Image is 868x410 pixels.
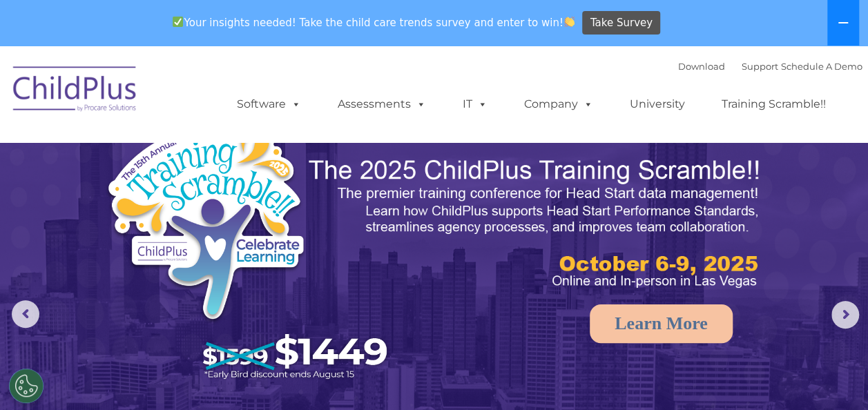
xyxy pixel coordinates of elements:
a: Download [678,61,725,72]
a: Company [510,90,607,118]
font: | [678,61,862,72]
img: ✅ [173,17,183,27]
a: Support [742,61,778,72]
button: Cookies Settings [9,369,44,403]
a: IT [449,90,501,118]
span: Phone number [192,148,251,158]
span: Your insights needed! Take the child care trends survey and enter to win! [167,9,581,36]
a: Take Survey [582,11,660,35]
a: Schedule A Demo [781,61,862,72]
span: Take Survey [590,11,653,35]
span: Last name [192,91,234,101]
a: Training Scramble!! [708,90,840,118]
img: ChildPlus by Procare Solutions [6,57,144,126]
a: Assessments [324,90,440,118]
a: Learn More [590,304,733,343]
a: University [616,90,699,118]
img: 👏 [564,17,575,27]
a: Software [223,90,315,118]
